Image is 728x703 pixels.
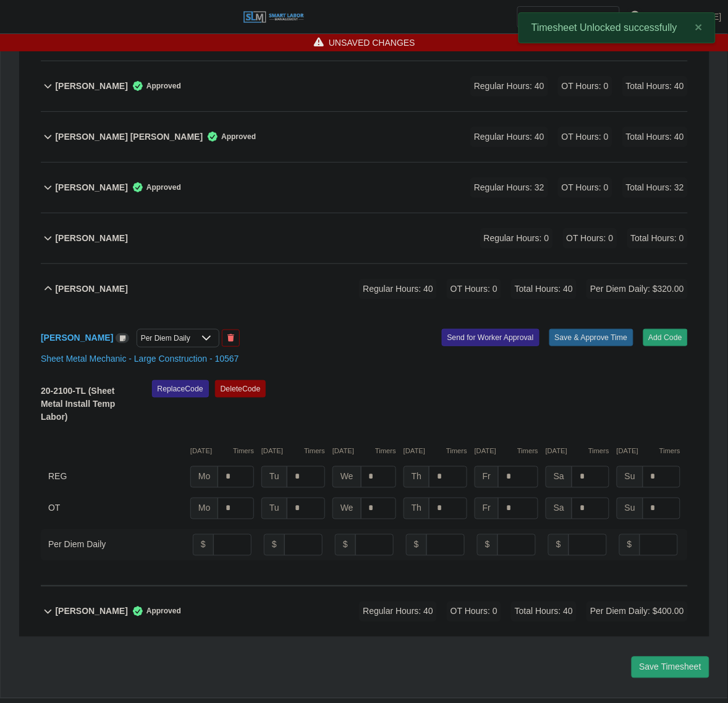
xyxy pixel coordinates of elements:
img: SLM Logo [243,11,305,24]
div: [DATE] [617,446,680,456]
div: [DATE] [546,446,609,456]
button: Timers [659,446,680,456]
span: Total Hours: 0 [627,228,688,249]
span: Approved [203,130,256,143]
span: Total Hours: 40 [622,127,688,147]
div: [DATE] [332,446,396,456]
a: [PERSON_NAME] [41,333,113,343]
button: Send for Worker Approval [442,329,540,346]
span: $ [193,534,214,556]
button: Timers [446,446,467,456]
div: [DATE] [190,446,254,456]
b: [PERSON_NAME] [55,283,127,296]
span: Total Hours: 40 [511,602,577,622]
button: DeleteCode [215,380,266,398]
div: [DATE] [404,446,467,456]
div: Per Diem Daily [48,539,106,552]
span: Regular Hours: 40 [359,602,437,622]
span: OT Hours: 0 [558,127,612,147]
span: $ [477,534,498,556]
span: Su [617,466,643,488]
span: Regular Hours: 40 [470,76,548,96]
span: OT Hours: 0 [447,279,501,299]
span: Tu [261,466,287,488]
span: OT Hours: 0 [558,177,612,198]
input: Search [517,6,620,28]
button: Timers [517,446,538,456]
button: Save Timesheet [632,657,709,678]
div: OT [48,498,183,519]
button: Timers [375,446,396,456]
span: Regular Hours: 40 [470,127,548,147]
span: Total Hours: 40 [622,76,688,96]
span: Fr [475,498,499,519]
button: Timers [233,446,254,456]
div: REG [48,466,183,488]
span: Mo [190,466,218,488]
button: Timers [588,446,609,456]
span: Regular Hours: 40 [359,279,437,299]
b: 20-2100-TL (Sheet Metal Install Temp Labor) [41,386,115,422]
span: Regular Hours: 32 [470,177,548,198]
div: [DATE] [475,446,538,456]
span: Approved [128,80,181,92]
b: [PERSON_NAME] [PERSON_NAME] [55,130,203,143]
span: Per Diem Daily: $400.00 [586,602,688,622]
span: $ [548,534,569,556]
span: $ [335,534,356,556]
span: Regular Hours: 0 [480,228,553,249]
button: ReplaceCode [152,380,209,398]
span: Unsaved Changes [329,36,415,49]
div: Per Diem Daily [137,330,194,347]
span: OT Hours: 0 [558,76,612,96]
span: Total Hours: 40 [511,279,577,299]
b: [PERSON_NAME] [55,80,127,93]
span: Su [617,498,643,519]
span: Mo [190,498,218,519]
b: [PERSON_NAME] [55,181,127,194]
button: [PERSON_NAME] Regular Hours: 0 OT Hours: 0 Total Hours: 0 [41,213,688,263]
button: [PERSON_NAME] [PERSON_NAME] Approved Regular Hours: 40 OT Hours: 0 Total Hours: 40 [41,112,688,162]
span: OT Hours: 0 [447,602,501,622]
b: [PERSON_NAME] [55,232,127,245]
b: [PERSON_NAME] [55,605,127,618]
a: [PERSON_NAME] [651,11,722,23]
button: Add Code [643,329,688,346]
span: We [332,466,362,488]
button: [PERSON_NAME] Approved Regular Hours: 40 OT Hours: 0 Total Hours: 40 [41,61,688,111]
span: $ [406,534,427,556]
div: Timesheet Unlocked successfully [518,12,716,43]
span: $ [264,534,285,556]
span: Per Diem Daily: $320.00 [586,279,688,299]
span: Sa [546,498,572,519]
div: [DATE] [261,446,325,456]
span: Approved [128,605,181,618]
a: View/Edit Notes [116,333,129,343]
button: [PERSON_NAME] Regular Hours: 40 OT Hours: 0 Total Hours: 40 Per Diem Daily: $320.00 [41,264,688,314]
span: Approved [128,181,181,194]
a: Sheet Metal Mechanic - Large Construction - 10567 [41,354,239,364]
span: Tu [261,498,287,519]
button: [PERSON_NAME] Approved Regular Hours: 40 OT Hours: 0 Total Hours: 40 Per Diem Daily: $400.00 [41,587,688,637]
span: Th [404,498,430,519]
span: Total Hours: 32 [622,177,688,198]
span: Sa [546,466,572,488]
span: Fr [475,466,499,488]
span: × [695,20,703,34]
span: We [332,498,362,519]
span: $ [619,534,640,556]
span: Th [404,466,430,488]
button: [PERSON_NAME] Approved Regular Hours: 32 OT Hours: 0 Total Hours: 32 [41,163,688,213]
button: End Worker & Remove from the Timesheet [222,330,240,347]
button: Timers [304,446,325,456]
span: OT Hours: 0 [563,228,617,249]
button: Save & Approve Time [549,329,633,346]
